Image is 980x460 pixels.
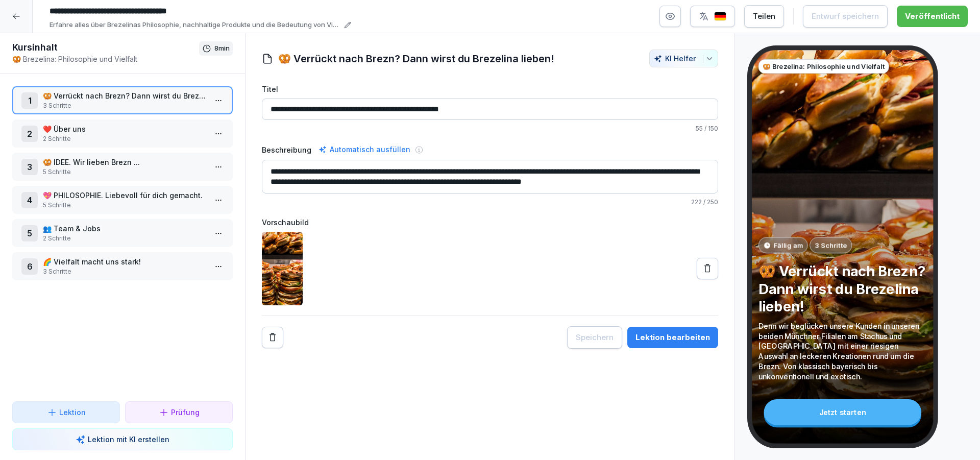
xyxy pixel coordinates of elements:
[21,92,38,109] div: 1
[262,198,718,207] p: / 250
[905,11,960,22] div: Veröffentlicht
[627,327,718,348] button: Lektion bearbeiten
[897,6,968,27] button: Veröffentlicht
[171,407,200,418] p: Prüfung
[774,240,803,250] p: Fällig am
[12,186,233,214] div: 4💖 PHILOSOPHIE. Liebevoll für dich gemacht.5 Schritte
[316,143,412,156] div: Automatisch ausfüllen
[43,223,206,234] p: 👥 Team & Jobs
[12,86,233,114] div: 1🥨 Verrückt nach Brezn? Dann wirst du Brezelina lieben!3 Schritte
[696,125,703,132] span: 55
[88,434,169,445] p: Lektion mit KI erstellen
[43,234,206,243] p: 2 Schritte
[43,256,206,267] p: 🌈 Vielfalt macht uns stark!
[43,90,206,101] p: 🥨 Verrückt nach Brezn? Dann wirst du Brezelina lieben!
[50,20,341,30] p: Erfahre alles über Brezelinas Philosophie, nachhaltige Produkte und die Bedeutung von Vielfalt im...
[654,54,714,63] div: KI Helfer
[12,428,233,450] button: Lektion mit KI erstellen
[576,332,614,343] div: Speichern
[812,11,879,22] div: Entwurf speichern
[649,50,718,67] button: KI Helfer
[763,62,885,71] p: 🥨 Brezelina: Philosophie und Vielfalt
[691,198,702,206] span: 222
[43,201,206,210] p: 5 Schritte
[21,225,38,241] div: 5
[262,327,283,348] button: Remove
[758,321,927,381] p: Denn wir beglücken unsere Kunden in unseren beiden Münchner Filialen am Stachus und [GEOGRAPHIC_D...
[214,43,230,54] p: 8 min
[21,126,38,142] div: 2
[43,101,206,110] p: 3 Schritte
[262,217,718,228] label: Vorschaubild
[21,258,38,275] div: 6
[59,407,86,418] p: Lektion
[758,262,927,315] p: 🥨 Verrückt nach Brezn? Dann wirst du Brezelina lieben!
[567,326,622,349] button: Speichern
[262,84,718,94] label: Titel
[12,119,233,148] div: 2❤️ Über uns2 Schritte
[43,267,206,276] p: 3 Schritte
[803,5,888,28] button: Entwurf speichern
[12,219,233,247] div: 5👥 Team & Jobs2 Schritte
[43,190,206,201] p: 💖 PHILOSOPHIE. Liebevoll für dich gemacht.
[278,51,554,66] h1: 🥨 Verrückt nach Brezn? Dann wirst du Brezelina lieben!
[43,134,206,143] p: 2 Schritte
[43,157,206,167] p: 🥨 IDEE. Wir lieben Brezn ...
[12,153,233,181] div: 3🥨 IDEE. Wir lieben Brezn ...5 Schritte
[635,332,710,343] div: Lektion bearbeiten
[764,399,922,425] div: Jetzt starten
[262,144,311,155] label: Beschreibung
[714,12,726,21] img: de.svg
[21,192,38,208] div: 4
[815,240,847,250] p: 3 Schritte
[12,252,233,280] div: 6🌈 Vielfalt macht uns stark!3 Schritte
[262,124,718,133] p: / 150
[12,41,199,54] h1: Kursinhalt
[744,5,784,28] button: Teilen
[12,54,199,64] p: 🥨 Brezelina: Philosophie und Vielfalt
[43,124,206,134] p: ❤️ Über uns
[753,11,775,22] div: Teilen
[12,401,120,423] button: Lektion
[21,159,38,175] div: 3
[125,401,233,423] button: Prüfung
[43,167,206,177] p: 5 Schritte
